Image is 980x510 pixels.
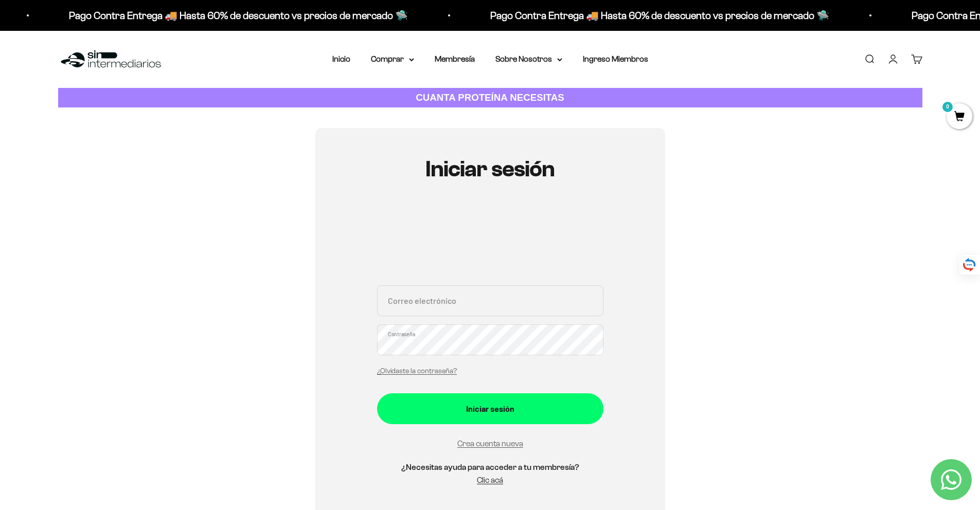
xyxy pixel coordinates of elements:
a: CUANTA PROTEÍNA NECESITAS [58,88,922,108]
h1: Iniciar sesión [377,157,603,181]
p: Pago Contra Entrega 🚚 Hasta 60% de descuento vs precios de mercado 🛸 [484,7,823,24]
summary: Comprar [371,52,414,66]
a: Membresía [435,54,475,63]
a: Crea cuenta nueva [457,439,523,448]
a: Clic acá [477,476,503,484]
div: Iniciar sesión [398,402,583,415]
a: Ingreso Miembros [583,54,648,63]
a: ¿Olvidaste la contraseña? [377,367,457,375]
iframe: Social Login Buttons [377,212,603,273]
mark: 0 [941,101,954,113]
a: Inicio [332,54,350,63]
h5: ¿Necesitas ayuda para acceder a tu membresía? [377,461,603,474]
strong: CUANTA PROTEÍNA NECESITAS [416,92,564,103]
p: Pago Contra Entrega 🚚 Hasta 60% de descuento vs precios de mercado 🛸 [62,7,401,24]
a: 0 [947,112,972,123]
button: Iniciar sesión [377,393,603,424]
summary: Sobre Nosotros [495,52,562,66]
